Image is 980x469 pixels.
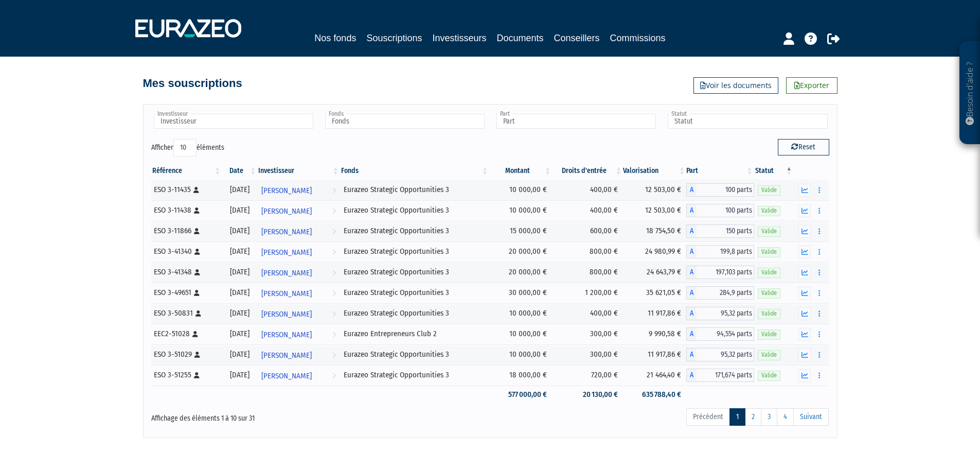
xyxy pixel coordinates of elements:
[257,324,340,344] a: [PERSON_NAME]
[697,348,754,361] span: 95,32 parts
[697,204,754,217] span: 100 parts
[151,162,222,180] th: Référence : activer pour trier la colonne par ordre croissant
[344,184,486,195] div: Eurazeo Strategic Opportunities 3
[332,284,336,303] i: Voir l'investisseur
[623,303,686,324] td: 11 917,86 €
[257,283,340,303] a: [PERSON_NAME]
[758,206,780,216] span: Valide
[623,386,686,404] td: 635 788,40 €
[686,224,754,238] div: A - Eurazeo Strategic Opportunities 3
[786,77,838,94] a: Exporter
[261,264,312,283] span: [PERSON_NAME]
[154,328,219,339] div: EEC2-51028
[758,329,780,339] span: Valide
[261,305,312,324] span: [PERSON_NAME]
[686,286,697,300] span: A
[489,262,552,283] td: 20 000,00 €
[257,200,340,221] a: [PERSON_NAME]
[340,162,489,180] th: Fonds: activer pour trier la colonne par ordre croissant
[489,303,552,324] td: 10 000,00 €
[686,162,754,180] th: Part: activer pour trier la colonne par ordre croissant
[151,139,224,157] label: Afficher éléments
[225,328,254,339] div: [DATE]
[758,309,780,319] span: Valide
[623,365,686,386] td: 21 464,40 €
[154,349,219,360] div: ESO 3-51029
[332,202,336,221] i: Voir l'investisseur
[257,303,340,324] a: [PERSON_NAME]
[552,200,623,221] td: 400,00 €
[154,184,219,195] div: ESO 3-11435
[697,307,754,320] span: 95,32 parts
[758,268,780,277] span: Valide
[154,246,219,257] div: ESO 3-41340
[778,139,829,155] button: Reset
[686,224,697,238] span: A
[623,180,686,200] td: 12 503,00 €
[552,283,623,303] td: 1 200,00 €
[314,31,356,45] a: Nos fonds
[261,181,312,200] span: [PERSON_NAME]
[261,367,312,386] span: [PERSON_NAME]
[344,349,486,360] div: Eurazeo Strategic Opportunities 3
[686,307,697,320] span: A
[195,310,201,317] i: [Français] Personne physique
[552,241,623,262] td: 800,00 €
[686,348,697,361] span: A
[332,222,336,241] i: Voir l'investisseur
[793,408,829,426] a: Suivant
[225,225,254,236] div: [DATE]
[261,325,312,344] span: [PERSON_NAME]
[344,246,486,257] div: Eurazeo Strategic Opportunities 3
[758,350,780,360] span: Valide
[332,325,336,344] i: Voir l'investisseur
[257,221,340,241] a: [PERSON_NAME]
[964,47,976,140] p: Besoin d'aide ?
[257,365,340,386] a: [PERSON_NAME]
[261,284,312,303] span: [PERSON_NAME]
[261,202,312,221] span: [PERSON_NAME]
[366,31,422,47] a: Souscriptions
[686,369,754,382] div: A - Eurazeo Strategic Opportunities 3
[194,372,200,378] i: [Français] Personne physique
[697,369,754,382] span: 171,674 parts
[225,370,254,380] div: [DATE]
[552,303,623,324] td: 400,00 €
[697,245,754,258] span: 199,8 parts
[194,352,200,358] i: [Français] Personne physique
[497,31,544,45] a: Documents
[758,185,780,195] span: Valide
[693,77,778,94] a: Voir les documents
[489,180,552,200] td: 10 000,00 €
[257,241,340,262] a: [PERSON_NAME]
[154,287,219,298] div: ESO 3-49651
[777,408,794,426] a: 4
[154,308,219,319] div: ESO 3-50831
[552,344,623,365] td: 300,00 €
[552,262,623,283] td: 800,00 €
[225,308,254,319] div: [DATE]
[332,264,336,283] i: Voir l'investisseur
[194,207,200,214] i: [Français] Personne physique
[225,349,254,360] div: [DATE]
[623,262,686,283] td: 24 643,79 €
[686,307,754,320] div: A - Eurazeo Strategic Opportunities 3
[552,365,623,386] td: 720,00 €
[489,344,552,365] td: 10 000,00 €
[686,348,754,361] div: A - Eurazeo Strategic Opportunities 3
[344,287,486,298] div: Eurazeo Strategic Opportunities 3
[332,367,336,386] i: Voir l'investisseur
[193,187,199,193] i: [Français] Personne physique
[686,266,697,279] span: A
[623,283,686,303] td: 35 621,05 €
[686,183,754,197] div: A - Eurazeo Strategic Opportunities 3
[686,245,754,258] div: A - Eurazeo Strategic Opportunities 3
[623,344,686,365] td: 11 917,86 €
[261,243,312,262] span: [PERSON_NAME]
[761,408,777,426] a: 3
[623,200,686,221] td: 12 503,00 €
[686,245,697,258] span: A
[344,267,486,277] div: Eurazeo Strategic Opportunities 3
[686,286,754,300] div: A - Eurazeo Strategic Opportunities 3
[489,221,552,241] td: 15 000,00 €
